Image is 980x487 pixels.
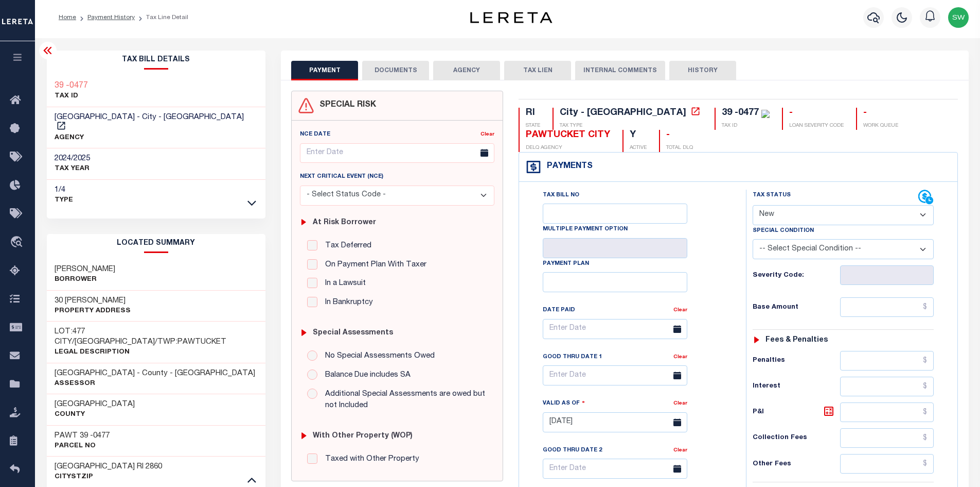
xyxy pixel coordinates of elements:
label: Balance Due includes SA [320,370,411,381]
h3: [PERSON_NAME] [55,264,115,275]
label: Good Thru Date 1 [543,353,602,362]
p: Borrower [55,275,115,285]
input: $ [840,377,934,396]
label: Next Critical Event (NCE) [300,173,383,181]
label: Multiple Payment Option [543,225,628,234]
input: Enter Date [543,319,687,339]
span: [GEOGRAPHIC_DATA] [55,463,135,471]
div: - [789,108,844,119]
label: Taxed with Other Property [320,454,419,465]
a: Clear [673,401,687,406]
a: Payment History [87,14,135,21]
div: RI [526,108,540,119]
button: INTERNAL COMMENTS [575,61,665,80]
h6: Base Amount [753,304,840,312]
input: Enter Date [300,143,494,163]
h4: SPECIAL RISK [314,100,376,110]
p: LOAN SEVERITY CODE [789,122,844,130]
h3: LOT:477 CITY/[GEOGRAPHIC_DATA]/TWP:PAWTUCKET [55,327,258,347]
p: Property Address [55,306,131,316]
p: Legal Description [55,347,258,358]
p: Type [55,195,73,206]
label: NCE Date [300,130,330,139]
input: $ [840,454,934,474]
label: In a Lawsuit [320,278,366,290]
button: PAYMENT [291,61,358,80]
label: Payment Plan [543,260,589,268]
img: logo-dark.svg [470,12,553,23]
input: $ [840,351,934,371]
label: In Bankruptcy [320,297,373,309]
p: STATE [526,122,540,130]
p: Parcel No [55,441,110,451]
label: Valid as Of [543,398,585,408]
h3: 2024/2025 [55,154,90,164]
label: Additional Special Assessments are owed but not Included [320,389,487,412]
h6: P&I [753,405,840,419]
a: Clear [673,448,687,453]
a: Clear [480,132,494,137]
input: Enter Date [543,412,687,432]
img: check-icon-green.svg [761,110,770,118]
label: Tax Status [753,191,791,200]
div: PAWTUCKET CITY [526,130,610,141]
h3: [GEOGRAPHIC_DATA] - County - [GEOGRAPHIC_DATA] [55,368,255,379]
label: Date Paid [543,306,575,315]
a: Home [59,14,76,21]
button: TAX LIEN [504,61,571,80]
h6: Fees & Penalties [765,336,828,345]
h6: Severity Code: [753,272,840,280]
div: City - [GEOGRAPHIC_DATA] [560,108,686,117]
label: Tax Bill No [543,191,579,200]
span: RI [137,463,144,471]
label: On Payment Plan With Taxer [320,259,426,271]
input: Enter Date [543,365,687,385]
input: Enter Date [543,459,687,479]
span: [GEOGRAPHIC_DATA] - City - [GEOGRAPHIC_DATA] [55,113,244,121]
li: Tax Line Detail [135,13,188,22]
p: WORK QUEUE [863,122,898,130]
h3: 1/4 [55,185,73,195]
a: 39 -0477 [55,81,88,91]
a: Clear [673,355,687,360]
h3: [GEOGRAPHIC_DATA] [55,399,135,410]
p: Assessor [55,379,255,389]
h6: Penalties [753,357,840,365]
h6: Collection Fees [753,434,840,442]
h3: PAWT 39 -0477 [55,431,110,441]
input: $ [840,297,934,317]
label: Good Thru Date 2 [543,446,602,455]
h3: 30 [PERSON_NAME] [55,296,131,306]
img: svg+xml;base64,PHN2ZyB4bWxucz0iaHR0cDovL3d3dy53My5vcmcvMjAwMC9zdmciIHBvaW50ZXItZXZlbnRzPSJub25lIi... [948,7,969,28]
a: Clear [673,308,687,313]
div: - [666,130,693,141]
p: TAX ID [55,91,88,102]
p: ACTIVE [630,144,647,152]
label: No Special Assessments Owed [320,350,435,362]
label: Tax Deferred [320,240,371,252]
p: DELQ AGENCY [526,144,610,152]
div: - [863,108,898,119]
label: Special Condition [753,227,814,236]
h2: LOCATED SUMMARY [47,234,266,253]
p: TOTAL DLQ [666,144,693,152]
span: 2860 [146,463,162,471]
button: HISTORY [669,61,736,80]
h4: Payments [542,162,593,172]
p: TAX ID [722,122,770,130]
input: $ [840,428,934,448]
button: DOCUMENTS [362,61,429,80]
p: TAX TYPE [560,122,702,130]
h6: with Other Property (WOP) [313,432,413,441]
div: Y [630,130,647,141]
i: travel_explore [10,236,26,249]
h6: Special Assessments [313,329,393,338]
p: CityStZip [55,472,162,482]
input: $ [840,402,934,422]
p: TAX YEAR [55,164,90,174]
h6: At Risk Borrower [313,219,376,227]
p: AGENCY [55,133,258,143]
h6: Other Fees [753,460,840,468]
h2: Tax Bill Details [47,51,266,70]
